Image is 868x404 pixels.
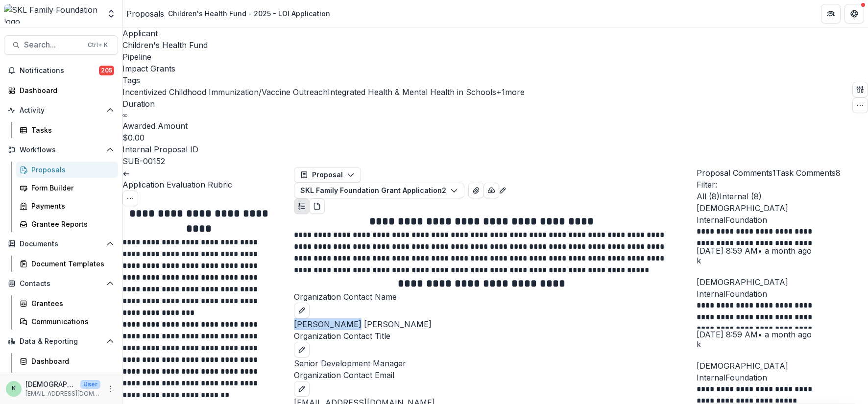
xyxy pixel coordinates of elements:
span: Contacts [20,280,102,288]
p: SUB-00152 [122,155,165,167]
button: More [104,383,116,395]
button: Proposal Comments [697,167,776,179]
button: Open Data & Reporting [4,333,118,349]
span: 1 [772,168,776,178]
button: edit [294,303,310,318]
p: Tags [122,74,525,86]
span: Documents [20,240,102,248]
p: Senior Development Manager [294,357,697,369]
p: Awarded Amount [122,120,525,132]
span: All ( 8 ) [697,191,720,201]
span: 8 [836,168,841,178]
p: Duration [122,98,525,110]
button: Options [122,190,138,206]
div: Form Builder [31,183,110,193]
a: Form Builder [16,180,118,196]
button: Task Comments [776,167,841,179]
a: Communications [16,313,118,330]
p: Impact Grants [122,63,175,74]
div: Payments [31,201,110,211]
button: Notifications205 [4,63,118,78]
a: Data Report [16,371,118,387]
button: Proposal [294,167,361,183]
p: [DEMOGRAPHIC_DATA] [697,360,868,372]
a: Dashboard [4,82,118,98]
span: Internal [697,215,725,225]
div: Dashboard [20,85,110,95]
button: Plaintext view [294,198,310,214]
div: kristen [697,257,868,264]
button: Open Activity [4,102,118,118]
nav: breadcrumb [126,6,334,21]
a: Children's Health Fund [122,40,208,50]
div: Ctrl + K [86,40,110,50]
p: User [80,380,100,389]
div: kristen [697,340,868,348]
a: Grantee Reports [16,216,118,232]
button: edit [294,342,310,357]
span: Foundation [725,373,767,382]
button: Edit as form [499,184,506,195]
a: Tasks [16,122,118,138]
a: Proposals [126,8,164,20]
span: Notifications [20,67,99,75]
button: edit [294,381,310,397]
p: Filter: [697,179,868,190]
p: [DEMOGRAPHIC_DATA] [25,379,76,389]
div: Grantee Reports [31,219,110,229]
p: [DATE] 8:59 AM • a month ago [697,245,868,257]
p: [DEMOGRAPHIC_DATA] [697,202,868,214]
button: Open Workflows [4,142,118,158]
p: Organization Contact Title [294,330,697,342]
a: Proposals [16,162,118,178]
p: Pipeline [122,51,525,63]
p: Internal Proposal ID [122,143,525,155]
button: Open Documents [4,236,118,252]
div: Children's Health Fund - 2025 - LOI Application [168,8,330,19]
button: SKL Family Foundation Grant Application2 [294,183,464,198]
button: Open Contacts [4,276,118,291]
span: Workflows [20,146,102,154]
span: Integrated Health & Mental Health in Schools [328,87,496,97]
button: +1more [496,86,525,98]
span: 205 [99,66,114,75]
a: Payments [16,198,118,214]
div: Tasks [31,125,110,135]
p: [PERSON_NAME] [PERSON_NAME] [294,318,697,330]
span: Internal [697,373,725,382]
div: Communications [31,316,110,327]
p: [EMAIL_ADDRESS][DOMAIN_NAME] [25,389,100,398]
p: [DATE] 8:59 AM • a month ago [697,329,868,340]
div: kristen [12,385,16,392]
p: [DEMOGRAPHIC_DATA] [697,276,868,288]
p: ∞ [122,110,127,120]
button: PDF view [309,198,325,214]
button: Get Help [844,4,864,24]
button: View Attached Files [468,183,484,198]
h3: Application Evaluation Rubric [122,179,294,190]
p: Organization Contact Name [294,291,697,303]
span: Foundation [725,215,767,225]
p: $0.00 [122,132,145,143]
span: Search... [24,40,82,49]
button: Search... [4,35,118,55]
a: Grantees [16,295,118,311]
p: Applicant [122,27,525,39]
div: Document Templates [31,259,110,269]
div: Grantees [31,298,110,309]
img: SKL Family Foundation logo [4,4,100,24]
span: Activity [20,106,102,115]
div: Dashboard [31,356,110,366]
span: Internal [697,289,725,299]
a: Dashboard [16,353,118,369]
span: Incentivized Childhood Immunization/Vaccine Outreach [122,87,328,97]
span: Data & Reporting [20,337,102,346]
p: Organization Contact Email [294,369,697,381]
button: Open entity switcher [104,4,118,24]
button: Partners [821,4,841,24]
a: Document Templates [16,256,118,272]
span: Foundation [725,289,767,299]
span: Internal ( 8 ) [720,191,762,201]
